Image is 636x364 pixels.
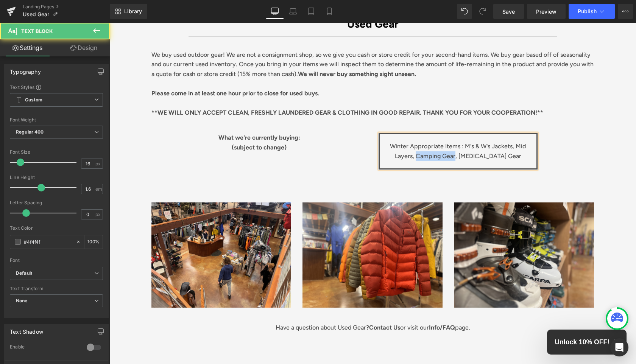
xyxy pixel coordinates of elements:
div: Font [10,258,103,263]
div: Letter Spacing [10,200,103,205]
div: Typography [10,64,41,75]
b: What we're currently buying: [109,111,191,118]
a: Desktop [266,4,284,19]
a: Landing Pages [23,4,110,10]
p: We buy used outdoor gear! We are not a consignment shop, so we give you cash or store credit for ... [42,27,485,56]
b: None [16,298,28,303]
span: Publish [578,8,597,14]
div: Text Shadow [10,324,43,335]
a: Mobile [320,4,338,19]
button: Undo [457,4,472,19]
div: Font Size [10,149,103,155]
a: Design [56,39,111,56]
input: Color [24,238,72,246]
img: Shelves full of used footwear. [193,180,333,285]
b: **WE WILL ONLY ACCEPT CLEAN, FRESHLY LAUNDERED GEAR & CLOTHING IN GOOD REPAIR. THANK YOU FOR YOUR... [42,86,434,93]
p: Winter Appropriate Items : M's & W's Jackets, Mid Layers, Camping Gear, [MEDICAL_DATA] Gear [274,119,423,138]
img: Many clothing racks full of used men's and women's apparel. [344,180,485,285]
span: em [95,187,102,191]
span: px [95,161,102,166]
b: Custom [25,97,42,103]
div: % [84,235,103,249]
b: (subject to change) [122,121,177,128]
b: We will never buy something sight unseen. [189,48,307,55]
b: Regular 400 [16,129,44,135]
a: Laptop [284,4,302,19]
span: px [95,212,102,217]
a: Info/FAQ [320,301,346,308]
div: Text Styles [10,84,103,90]
span: Preview [536,8,556,16]
img: A selection of used clothing that we sell. [42,180,182,285]
span: Used Gear [23,11,49,17]
i: Default [16,270,32,277]
b: Please come in at least one hour prior to close for used buys. [42,67,210,74]
a: Preview [527,4,566,19]
a: Contact Us [260,301,291,308]
div: Open Intercom Messenger [610,338,628,356]
span: Library [124,8,142,15]
div: Text Transform [10,286,103,291]
button: Publish [569,4,615,19]
div: Text Color [10,226,103,231]
div: Font Weight [10,117,103,123]
div: Enable [10,344,79,352]
div: Line Height [10,175,103,180]
span: Text Block [21,28,53,34]
button: More [618,4,633,19]
button: Redo [475,4,490,19]
a: New Library [110,4,147,19]
p: Have a question about Used Gear? or visit our page. [61,300,466,310]
span: Save [502,8,515,16]
a: Tablet [302,4,320,19]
